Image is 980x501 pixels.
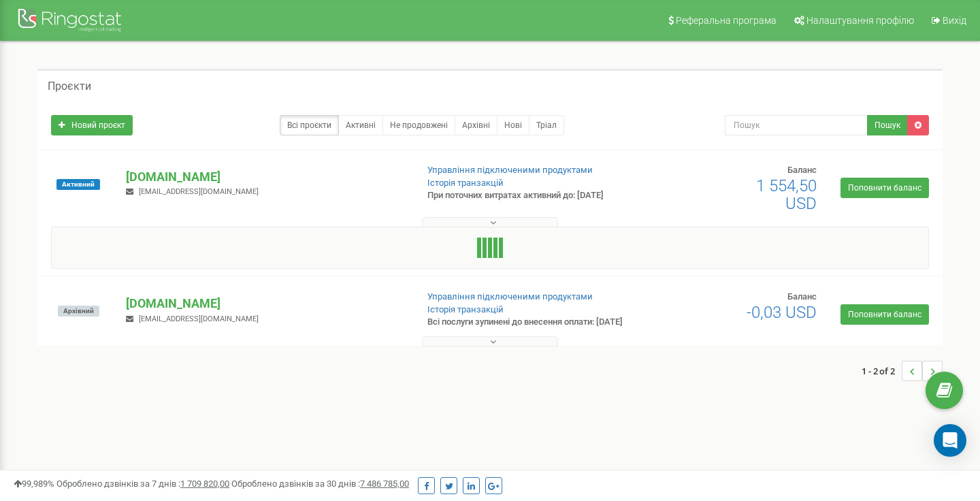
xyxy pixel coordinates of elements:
[338,115,383,135] a: Активні
[51,115,133,135] a: Новий проєкт
[676,15,777,26] span: Реферальна програма
[862,347,943,395] nav: ...
[139,314,259,323] span: [EMAIL_ADDRESS][DOMAIN_NAME]
[427,316,632,329] p: Всі послуги зупинені до внесення оплати: [DATE]
[231,479,409,489] span: Оброблено дзвінків за 30 днів :
[56,479,229,489] span: Оброблено дзвінків за 7 днів :
[139,187,259,196] span: [EMAIL_ADDRESS][DOMAIN_NAME]
[427,291,593,302] a: Управління підключеними продуктами
[840,304,929,325] a: Поповнити баланс
[427,304,504,314] a: Історія транзакцій
[48,80,91,93] h5: Проєкти
[280,115,339,135] a: Всі проєкти
[806,15,914,26] span: Налаштування профілю
[180,479,229,489] u: 1 709 820,00
[787,165,817,175] span: Баланс
[497,115,529,135] a: Нові
[14,479,54,489] span: 99,989%
[862,361,902,381] span: 1 - 2 of 2
[840,178,929,198] a: Поповнити баланс
[126,168,405,186] p: [DOMAIN_NAME]
[56,179,100,190] span: Активний
[427,189,632,202] p: При поточних витратах активний до: [DATE]
[360,479,409,489] u: 7 486 785,00
[867,115,908,135] button: Пошук
[934,424,966,457] div: Open Intercom Messenger
[427,178,504,188] a: Історія транзакцій
[455,115,497,135] a: Архівні
[58,306,99,317] span: Архівний
[756,176,817,213] span: 1 554,50 USD
[529,115,564,135] a: Тріал
[943,15,966,26] span: Вихід
[747,303,817,322] span: -0,03 USD
[126,295,405,312] p: [DOMAIN_NAME]
[787,291,817,302] span: Баланс
[382,115,455,135] a: Не продовжені
[427,165,593,175] a: Управління підключеними продуктами
[725,115,868,135] input: Пошук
